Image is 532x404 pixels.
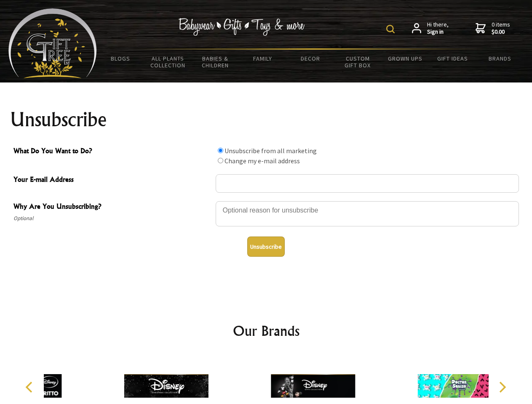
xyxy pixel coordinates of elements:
[144,50,192,74] a: All Plants Collection
[192,50,239,74] a: Babies & Children
[13,146,211,158] span: What Do You Want to Do?
[10,109,522,130] h1: Unsubscribe
[492,21,510,36] span: 0 items
[97,50,144,67] a: BLOGS
[8,8,97,78] img: Babyware - Gifts - Toys and more...
[216,174,519,193] input: Your E-mail Address
[412,21,449,36] a: Hi there,Sign in
[286,50,334,67] a: Decor
[334,50,382,74] a: Custom Gift Box
[218,148,223,153] input: What Do You Want to Do?
[381,50,429,67] a: Grown Ups
[427,21,449,36] span: Hi there,
[493,378,511,396] button: Next
[429,50,476,67] a: Gift Ideas
[427,28,449,36] strong: Sign in
[476,50,524,67] a: Brands
[13,213,211,223] span: Optional
[13,201,211,213] span: Why Are You Unsubscribing?
[239,50,287,67] a: Family
[21,378,40,396] button: Previous
[218,158,223,163] input: What Do You Want to Do?
[247,237,285,257] button: Unsubscribe
[492,28,510,36] strong: $0.00
[225,146,317,155] label: Unsubscribe from all marketing
[476,21,510,36] a: 0 items$0.00
[386,25,395,33] img: product search
[179,18,305,36] img: Babywear - Gifts - Toys & more
[216,201,519,226] textarea: Why Are You Unsubscribing?
[13,174,211,186] span: Your E-mail Address
[17,321,516,341] h2: Our Brands
[225,157,300,165] label: Change my e-mail address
